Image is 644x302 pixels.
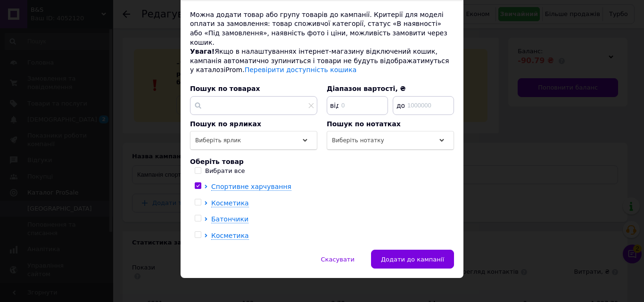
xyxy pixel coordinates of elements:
[393,96,454,115] input: 1000000
[211,183,291,190] span: Спортивне харчування
[328,101,339,110] span: від
[190,10,454,47] div: Можна додати товар або групу товарів до кампанії. Критерії для моделі оплати за замовлення: товар...
[327,96,388,115] input: 0
[371,250,454,269] button: Додати до кампанії
[327,85,406,92] span: Діапазон вартості, ₴
[332,137,384,144] span: Виберіть нотатку
[394,101,405,110] span: до
[190,85,260,92] span: Пошук по товарах
[245,66,357,73] a: Перевірити доступність кошика
[327,120,401,128] span: Пошук по нотатках
[205,167,245,175] div: Вибрати все
[311,250,364,269] button: Скасувати
[190,158,244,165] span: Оберіть товар
[211,199,249,207] span: Косметика
[190,120,261,128] span: Пошук по ярликах
[195,137,241,144] span: Виберіть ярлик
[211,215,248,223] span: Батончики
[190,48,215,55] span: Увага!
[190,47,454,75] div: Якщо в налаштуваннях інтернет-магазину відключений кошик, кампанія автоматично зупиниться і товар...
[381,256,444,263] span: Додати до кампанії
[321,256,355,263] span: Скасувати
[211,232,249,239] span: Косметика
